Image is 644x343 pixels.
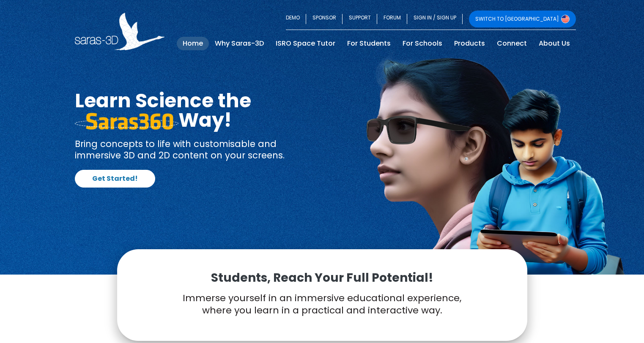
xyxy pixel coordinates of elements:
a: SUPPORT [343,11,377,27]
img: Switch to USA [561,15,570,23]
a: Home [177,37,209,50]
a: FORUM [377,11,407,27]
a: Connect [491,37,533,50]
h1: Learn Science the Way! [75,91,316,130]
img: Saras 3D [75,13,165,50]
p: Bring concepts to life with customisable and immersive 3D and 2D content on your screens. [75,138,316,161]
p: Students, Reach Your Full Potential! [138,270,506,286]
a: Products [448,37,491,50]
a: For Students [341,37,397,50]
p: Immerse yourself in an immersive educational experience, where you learn in a practical and inter... [138,292,506,316]
a: About Us [533,37,576,50]
a: SWITCH TO [GEOGRAPHIC_DATA] [469,11,576,27]
img: saras 360 [75,113,178,130]
a: ISRO Space Tutor [270,37,341,50]
a: SIGN IN / SIGN UP [407,11,463,27]
a: Why Saras-3D [209,37,270,50]
a: Get Started! [75,170,155,188]
a: SPONSOR [306,11,343,27]
a: DEMO [286,11,306,27]
a: For Schools [397,37,448,50]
